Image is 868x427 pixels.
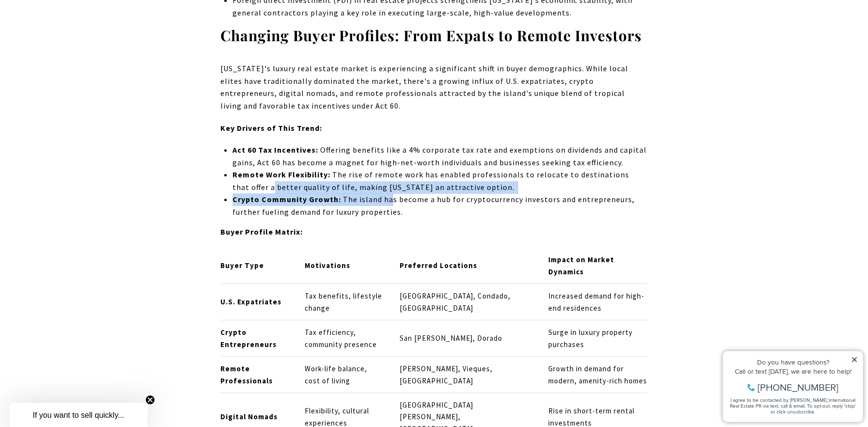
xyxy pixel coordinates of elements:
[10,403,147,427] div: If you want to sell quickly... Close teaser
[220,248,296,284] th: Buyer Type
[392,248,541,284] th: Preferred Locations
[232,194,635,217] span: The island has become a hub for cryptocurrency investors and entrepreneurs, further fueling deman...
[400,333,502,343] span: San [PERSON_NAME], Dorado
[12,60,138,78] span: I agree to be contacted by [PERSON_NAME] International Real Estate PR via text, call & email. To ...
[10,31,140,38] div: Call or text [DATE], we are here to help!
[305,291,382,313] span: Tax benefits, lifestyle change
[10,22,140,29] div: Do you have questions?
[40,46,121,55] span: [PHONE_NUMBER]
[548,328,633,349] span: Surge in luxury property purchases
[220,364,273,385] span: Remote Professionals
[232,145,318,155] strong: Act 60 Tax Incentives:
[400,364,493,385] span: [PERSON_NAME], Vieques, [GEOGRAPHIC_DATA]
[220,328,277,349] span: Crypto Entrepreneurs
[232,170,330,179] strong: Remote Work Flexibility:
[548,291,644,313] span: Increased demand for high-end residences
[220,412,278,421] span: Digital Nomads
[305,364,367,385] span: Work-life balance, cost of living
[145,395,155,405] button: Close teaser
[220,123,322,133] strong: Key Drivers of This Trend:
[232,145,647,167] span: Offering benefits like a 4% corporate tax rate and exemptions on dividends and capital gains, Act...
[548,364,647,385] span: Growth in demand for modern, amenity-rich homes
[305,328,377,349] span: Tax efficiency, community presence
[32,411,124,419] span: If you want to sell quickly...
[220,297,281,306] span: U.S. Expatriates
[232,194,341,204] strong: Crypto Community Growth:
[232,170,629,192] span: The rise of remote work has enabled professionals to relocate to destinations that offer a better...
[220,26,642,45] strong: Changing Buyer Profiles: From Expats to Remote Investors
[220,227,303,237] strong: Buyer Profile Matrix:
[220,63,584,73] span: [US_STATE]'s luxury real estate market is experiencing a significant shift in buyer demographics.
[400,291,511,313] span: [GEOGRAPHIC_DATA], Condado, [GEOGRAPHIC_DATA]
[540,248,648,284] th: Impact on Market Dynamics
[220,63,628,111] span: While local elites have traditionally dominated the market, there's a growing influx of U.S. expa...
[296,248,392,284] th: Motivations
